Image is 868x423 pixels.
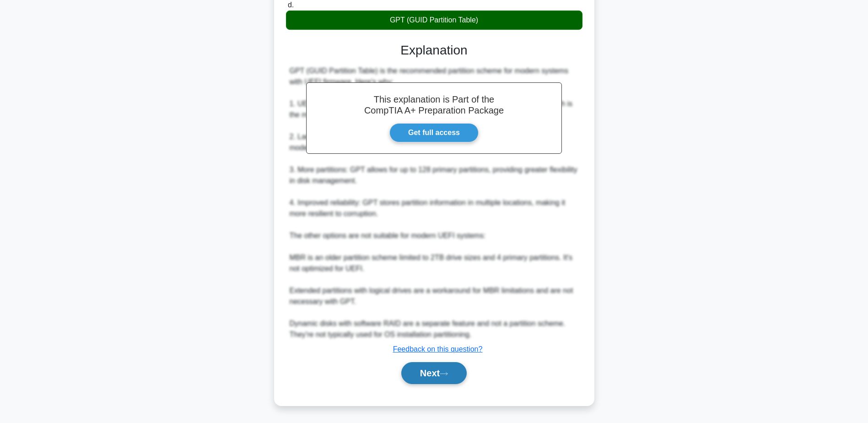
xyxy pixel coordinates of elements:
h3: Explanation [291,43,577,58]
a: Get full access [389,123,479,142]
a: Feedback on this question? [393,345,483,353]
span: d. [288,1,294,9]
div: GPT (GUID Partition Table) [286,11,582,30]
button: Next [401,362,467,384]
div: GPT (GUID Partition Table) is the recommended partition scheme for modern systems with UEFI firmw... [290,65,579,340]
